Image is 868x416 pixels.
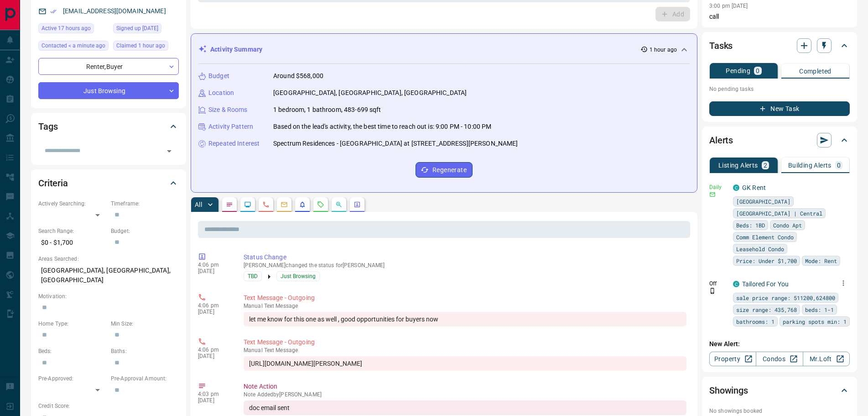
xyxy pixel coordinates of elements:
h2: Alerts [709,133,733,147]
p: Spectrum Residences - [GEOGRAPHIC_DATA] at [STREET_ADDRESS][PERSON_NAME] [273,139,518,148]
p: Min Size: [111,320,179,328]
p: Location [208,88,234,98]
p: 3:00 pm [DATE] [709,3,748,9]
p: 4:06 pm [198,347,230,353]
p: Search Range: [38,227,106,235]
p: Note Added by [PERSON_NAME] [244,391,686,398]
div: Tasks [709,35,850,57]
p: [PERSON_NAME] changed the status for [PERSON_NAME] [244,262,686,269]
p: [DATE] [198,268,230,274]
p: Note Action [244,382,686,391]
span: Active 17 hours ago [42,24,91,33]
p: No pending tasks [709,82,850,96]
span: Claimed 1 hour ago [116,41,165,50]
div: Renter , Buyer [38,58,179,75]
h2: Tasks [709,38,733,53]
span: Beds: 1BD [736,221,765,230]
button: Open [163,145,176,158]
div: Alerts [709,129,850,151]
svg: Opportunities [335,201,343,208]
div: condos.ca [733,184,739,191]
div: Showings [709,379,850,401]
p: Baths: [111,347,179,355]
span: Contacted < a minute ago [42,41,105,50]
p: Repeated Interest [208,139,260,148]
div: [URL][DOMAIN_NAME][PERSON_NAME] [244,356,686,371]
p: Around $568,000 [273,71,323,81]
svg: Email Verified [50,8,57,15]
svg: Agent Actions [353,201,361,208]
p: Actively Searching: [38,200,106,208]
p: Completed [799,68,832,74]
p: Text Message [244,347,686,353]
div: Fri Aug 15 2025 [38,41,109,53]
p: All [195,201,202,208]
p: Budget [208,71,229,81]
p: 1 bedroom, 1 bathroom, 483-699 sqft [273,105,381,115]
p: No showings booked [709,407,850,415]
div: Thu Aug 14 2025 [38,23,109,36]
a: Property [709,352,756,366]
span: [GEOGRAPHIC_DATA] [736,197,790,206]
p: [GEOGRAPHIC_DATA], [GEOGRAPHIC_DATA], [GEOGRAPHIC_DATA] [273,88,467,98]
p: Activity Pattern [208,122,253,132]
span: [GEOGRAPHIC_DATA] | Central [736,209,822,218]
p: Motivation: [38,292,179,300]
p: [GEOGRAPHIC_DATA], [GEOGRAPHIC_DATA], [GEOGRAPHIC_DATA] [38,263,179,288]
p: 4:06 pm [198,302,230,309]
span: Price: Under $1,700 [736,256,797,265]
svg: Lead Browsing Activity [244,201,251,208]
span: parking spots min: 1 [783,317,847,326]
p: Pre-Approval Amount: [111,374,179,383]
div: Fri Aug 15 2025 [113,41,179,53]
p: Budget: [111,227,179,235]
span: manual [244,347,263,353]
a: Tailored For You [742,280,789,288]
p: 1 hour ago [650,46,677,54]
div: Criteria [38,172,179,194]
p: [DATE] [198,397,230,404]
svg: Listing Alerts [299,201,306,208]
span: TBD [248,272,258,281]
span: Mode: Rent [805,256,837,265]
h2: Showings [709,383,748,398]
a: Mr.Loft [803,352,850,366]
p: Home Type: [38,320,106,328]
span: Leasehold Condo [736,244,784,253]
div: let me know for this one as well , good opportunities for buyers now [244,312,686,326]
p: 4:03 pm [198,391,230,397]
a: [EMAIL_ADDRESS][DOMAIN_NAME] [63,7,166,15]
p: call [709,12,850,21]
p: Daily [709,183,728,191]
a: GK Rent [742,184,766,191]
h2: Tags [38,119,57,134]
p: Credit Score: [38,402,179,410]
p: Text Message - Outgoing [244,337,686,347]
p: Text Message - Outgoing [244,293,686,303]
p: 0 [756,68,759,74]
p: Activity Summary [210,45,262,54]
p: 0 [837,162,841,169]
p: [DATE] [198,353,230,359]
p: Pending [726,68,750,74]
p: Status Change [244,253,686,262]
span: Signed up [DATE] [116,24,158,33]
span: bathrooms: 1 [736,317,774,326]
svg: Notes [226,201,233,208]
div: Sat Mar 20 2021 [113,23,179,36]
div: Just Browsing [38,82,179,99]
div: condos.ca [733,281,739,287]
p: New Alert: [709,339,850,349]
span: manual [244,303,263,309]
p: Listing Alerts [718,162,758,169]
p: Size & Rooms [208,105,248,115]
p: 2 [764,162,767,169]
span: beds: 1-1 [805,305,834,314]
p: Areas Searched: [38,255,179,263]
svg: Requests [317,201,324,208]
h2: Criteria [38,176,68,190]
span: Condo Apt [773,221,802,230]
div: Activity Summary1 hour ago [198,41,690,58]
svg: Push Notification Only [709,288,716,294]
button: Regenerate [416,162,473,178]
